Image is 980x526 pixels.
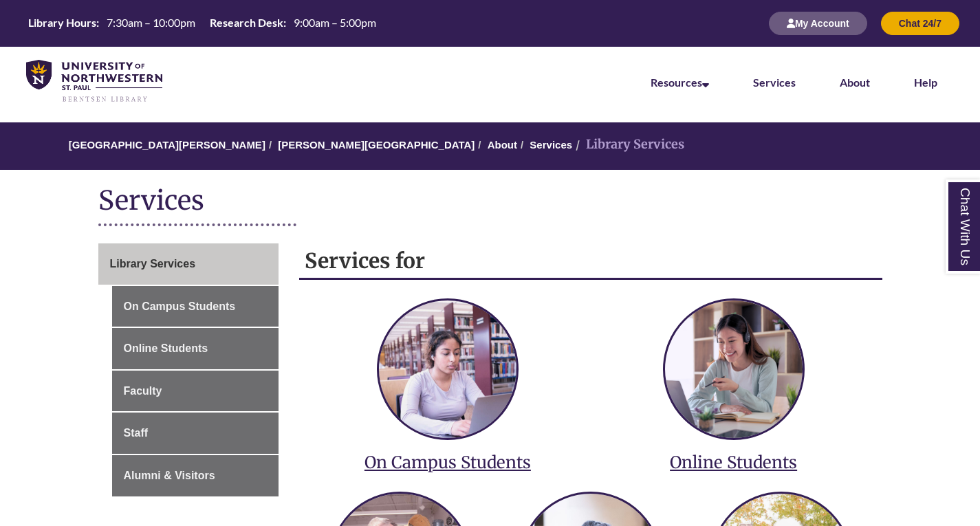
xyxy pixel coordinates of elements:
[98,243,279,496] div: Guide Page Menu
[379,300,516,438] img: services for on campus students
[651,76,709,89] a: Resources
[299,243,882,280] h2: Services for
[278,139,475,151] a: [PERSON_NAME][GEOGRAPHIC_DATA]
[315,287,580,473] a: services for on campus students On Campus Students
[112,371,279,412] a: Faculty
[112,328,279,369] a: Online Students
[112,413,279,454] a: Staff
[204,15,288,30] th: Research Desk:
[840,76,870,89] a: About
[110,258,196,270] span: Library Services
[665,300,803,438] img: services for online students
[881,17,959,29] a: Chat 24/7
[769,12,867,35] button: My Account
[98,184,882,220] h1: Services
[107,16,195,29] span: 7:30am – 10:00pm
[881,12,959,35] button: Chat 24/7
[23,15,101,30] th: Library Hours:
[112,286,279,327] a: On Campus Students
[315,452,580,473] h3: On Campus Students
[753,76,796,89] a: Services
[488,139,517,151] a: About
[26,60,162,103] img: UNWSP Library Logo
[112,455,279,496] a: Alumni & Visitors
[23,15,382,32] a: Hours Today
[294,16,376,29] span: 9:00am – 5:00pm
[769,17,867,29] a: My Account
[530,139,572,151] a: Services
[914,76,937,89] a: Help
[98,243,279,285] a: Library Services
[23,15,382,30] table: Hours Today
[601,287,867,473] a: services for online students Online Students
[601,452,867,473] h3: Online Students
[572,135,684,155] li: Library Services
[69,139,265,151] a: [GEOGRAPHIC_DATA][PERSON_NAME]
